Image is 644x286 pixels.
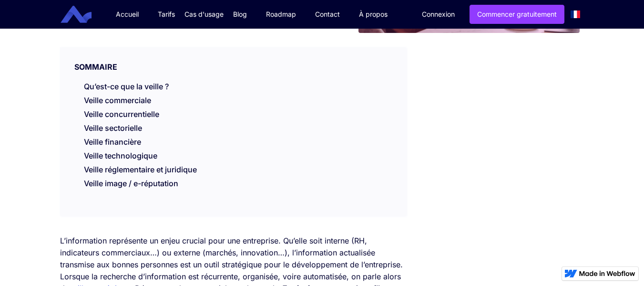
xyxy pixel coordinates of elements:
a: Veille concurrentielle [84,109,159,119]
div: Cas d'usage [184,10,224,19]
a: Commencer gratuitement [470,5,564,24]
a: Veille réglementaire et juridique [84,165,197,179]
img: Made in Webflow [579,271,635,276]
a: Veille sectorielle [84,123,142,133]
a: Veille technologique [84,151,157,165]
a: Qu’est-ce que la veille ? [84,82,169,91]
a: Veille commerciale [84,95,151,105]
a: Veille image / e-réputation [84,179,178,193]
div: SOMMAIRE [60,47,407,72]
a: Connexion [415,5,462,23]
a: Veille financière [84,137,141,151]
a: home [68,6,99,23]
